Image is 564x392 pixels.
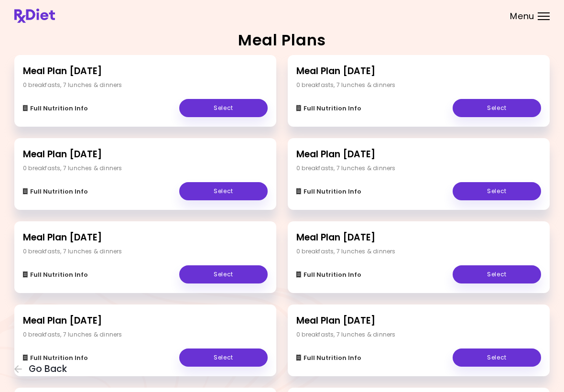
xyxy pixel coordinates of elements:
a: Select - Meal Plan 9/27/2025 [179,99,268,117]
a: Select - Meal Plan 8/23/2025 [453,265,541,283]
button: Full Nutrition Info - Meal Plan 8/30/2025 [23,269,88,281]
a: Select - Meal Plan 8/30/2025 [179,265,268,283]
button: Full Nutrition Info - Meal Plan 8/23/2025 [296,269,361,281]
button: Full Nutrition Info - Meal Plan 9/20/2025 [296,103,361,114]
div: 0 breakfasts , 7 lunches & dinners [296,247,396,256]
span: Full Nutrition Info [30,354,88,362]
h2: Meal Plan [DATE] [23,65,268,78]
h2: Meal Plan [DATE] [296,231,541,245]
a: Select - Meal Plan 9/6/2025 [453,182,541,200]
span: Go Back [29,364,67,374]
div: 0 breakfasts , 7 lunches & dinners [296,81,396,89]
span: Full Nutrition Info [304,354,361,362]
div: 0 breakfasts , 7 lunches & dinners [23,164,122,173]
span: Full Nutrition Info [30,271,88,279]
span: Full Nutrition Info [304,105,361,112]
h2: Meal Plan [DATE] [296,148,541,162]
span: Full Nutrition Info [304,271,361,279]
button: Full Nutrition Info - Meal Plan 9/13/2025 [23,186,88,197]
h2: Meal Plan [DATE] [296,65,541,78]
h2: Meal Plan [DATE] [23,314,268,328]
div: 0 breakfasts , 7 lunches & dinners [296,164,396,173]
a: Select - Meal Plan 8/8/2025 [453,348,541,367]
button: Full Nutrition Info - Meal Plan 9/27/2025 [23,103,88,114]
h2: Meal Plan [DATE] [23,231,268,245]
a: Select - Meal Plan 8/15/2025 [179,348,268,367]
img: RxDiet [14,9,55,23]
div: 0 breakfasts , 7 lunches & dinners [296,330,396,339]
button: Full Nutrition Info - Meal Plan 8/15/2025 [23,352,88,364]
span: Full Nutrition Info [30,188,88,196]
h2: Meal Plan [DATE] [296,314,541,328]
span: Full Nutrition Info [304,188,361,196]
div: 0 breakfasts , 7 lunches & dinners [23,247,122,256]
span: Menu [510,12,534,21]
a: Select - Meal Plan 9/13/2025 [179,182,268,200]
a: Select - Meal Plan 9/20/2025 [453,99,541,117]
div: 0 breakfasts , 7 lunches & dinners [23,81,122,89]
button: Full Nutrition Info - Meal Plan 8/8/2025 [296,352,361,364]
div: 0 breakfasts , 7 lunches & dinners [23,330,122,339]
button: Go Back [14,364,72,374]
h2: Meal Plans [238,33,326,48]
h2: Meal Plan [DATE] [23,148,268,162]
button: Full Nutrition Info - Meal Plan 9/6/2025 [296,186,361,197]
span: Full Nutrition Info [30,105,88,112]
